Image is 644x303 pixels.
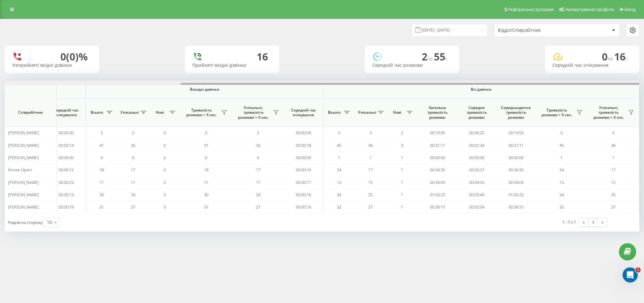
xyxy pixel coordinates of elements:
[560,130,563,135] span: 5
[256,180,260,185] span: 11
[358,110,376,115] span: Унікальні
[256,192,260,197] span: 24
[418,189,457,201] td: 01:03:23
[337,204,341,210] span: 32
[501,105,531,120] span: Середньоденна тривалість розмови
[418,139,457,151] td: 00:31:11
[131,142,135,148] span: 35
[368,204,373,210] span: 27
[8,167,32,173] span: Котюк Орест
[422,50,434,63] span: 2
[101,87,308,92] span: Вихідні дзвінки
[372,63,452,68] div: Середній час розмови
[47,151,86,164] td: 00:00:00
[418,164,457,176] td: 00:34:30
[401,130,403,135] span: 2
[552,63,632,68] div: Середній час очікування
[164,142,166,148] span: 0
[401,155,403,160] span: 1
[132,155,134,160] span: 0
[457,164,496,176] td: 00:03:27
[204,167,208,173] span: 18
[152,110,168,115] span: Нові
[164,180,166,185] span: 0
[368,192,373,197] span: 25
[257,155,259,160] span: 0
[338,130,340,135] span: 5
[47,127,86,139] td: 00:00:30
[338,155,340,160] span: 1
[559,142,564,148] span: 45
[539,108,575,117] span: Тривалість розмови > Х сек.
[47,164,86,176] td: 00:00:12
[401,142,403,148] span: 3
[389,110,405,115] span: Нові
[602,50,614,63] span: 0
[559,204,564,210] span: 32
[8,192,39,197] span: [PERSON_NAME]
[560,155,563,160] span: 1
[8,180,39,185] span: [PERSON_NAME]
[625,55,628,62] span: c
[611,204,615,210] span: 27
[337,192,341,197] span: 34
[608,55,614,62] span: хв
[326,110,342,115] span: Всього
[284,201,323,213] td: 00:00:16
[337,167,341,173] span: 24
[496,164,536,176] td: 00:34:30
[257,130,259,135] span: 2
[10,110,51,115] span: Співробітник
[445,55,448,62] span: c
[120,110,139,115] span: Унікальні
[591,105,626,120] span: Унікальні, тривалість розмови > Х сек.
[8,142,39,148] span: [PERSON_NAME]
[284,127,323,139] td: 00:00:09
[8,204,39,210] span: [PERSON_NAME]
[559,180,564,185] span: 13
[164,167,166,173] span: 0
[99,142,104,148] span: 41
[256,204,260,210] span: 27
[457,189,496,201] td: 00:03:44
[8,130,39,135] span: [PERSON_NAME]
[434,50,448,63] span: 55
[289,108,318,117] span: Середній час очікування
[47,219,52,226] div: 10
[368,167,373,173] span: 17
[636,267,641,272] span: 1
[99,192,104,197] span: 30
[164,204,166,210] span: 0
[8,155,39,160] span: [PERSON_NAME]
[192,63,272,68] div: Прийняті вхідні дзвінки
[47,189,86,201] td: 00:00:13
[368,180,373,185] span: 12
[131,167,135,173] span: 17
[99,204,104,210] span: 31
[131,192,135,197] span: 24
[418,201,457,213] td: 00:39:15
[284,164,323,176] td: 00:00:16
[418,127,457,139] td: 00:19:05
[342,87,620,92] span: Всі дзвінки
[256,167,260,173] span: 17
[625,7,636,12] span: Вихід
[204,180,208,185] span: 11
[284,189,323,201] td: 00:00:16
[457,127,496,139] td: 00:06:22
[257,51,268,63] div: 16
[369,155,372,160] span: 1
[12,63,92,68] div: Неприйняті вхідні дзвінки
[256,142,260,148] span: 35
[612,130,614,135] span: 5
[47,176,86,188] td: 00:00:23
[496,127,536,139] td: 00:19:05
[427,55,434,62] span: хв
[588,218,598,227] a: 1
[462,105,491,120] span: Середня тривалість розмови
[235,105,271,120] span: Унікальні, тривалість розмови > Х сек.
[496,201,536,213] td: 00:39:15
[47,201,86,213] td: 00:00:19
[101,155,103,160] span: 0
[183,108,219,117] span: Тривалість розмови > Х сек.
